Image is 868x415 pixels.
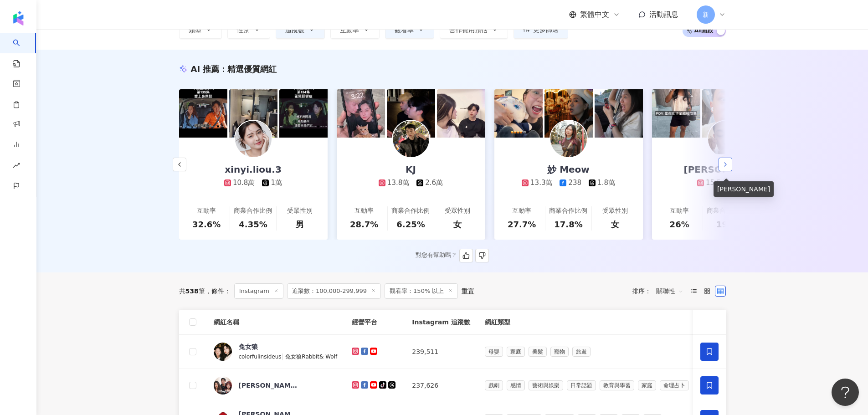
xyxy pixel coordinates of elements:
a: search [13,33,31,68]
img: KOL Avatar [393,121,429,157]
span: 條件 ： [205,287,231,295]
div: 排序： [632,284,688,298]
div: 商業合作比例 [707,206,745,215]
span: 旅遊 [572,347,591,357]
a: KOL Avatar[PERSON_NAME]與[PERSON_NAME] [214,376,338,395]
div: 男 [296,219,304,230]
span: colorfulinsideus [239,354,282,360]
img: post-image [595,89,643,138]
img: post-image [544,89,593,138]
div: 17.8% [554,219,582,230]
div: 互動率 [512,206,531,215]
span: rise [13,156,20,177]
img: post-image [702,89,750,138]
div: 兔女狼 [239,342,258,351]
img: logo icon [11,11,26,26]
span: 寵物 [550,347,569,357]
img: post-image [494,89,543,138]
th: 經營平台 [344,310,405,335]
span: 互動率 [340,26,359,34]
div: 互動率 [197,206,216,215]
span: 命理占卜 [660,380,689,390]
span: 新 [703,10,709,20]
img: post-image [279,89,328,138]
a: KJ13.8萬2.6萬互動率28.7%商業合作比例6.25%受眾性別女 [337,138,485,240]
img: KOL Avatar [214,376,232,395]
span: 感情 [507,380,525,390]
a: 妙 Meow13.3萬2381.8萬互動率27.7%商業合作比例17.8%受眾性別女 [494,138,643,240]
div: KJ [396,163,425,176]
div: AI 推薦 ： [191,63,277,75]
span: 活動訊息 [649,10,678,19]
span: | [282,353,286,360]
div: 28.7% [350,219,378,230]
span: 日常話題 [567,380,596,390]
img: KOL Avatar [235,121,272,157]
div: 27.7% [508,219,536,230]
img: KOL Avatar [550,121,587,157]
a: xinyi.liou.310.8萬1萬互動率32.6%商業合作比例4.35%受眾性別男 [179,138,328,240]
img: post-image [387,89,435,138]
div: 19% [716,219,736,230]
img: post-image [179,89,227,138]
div: 1萬 [271,178,282,188]
div: [PERSON_NAME] [714,181,774,197]
div: 受眾性別 [445,206,470,215]
div: xinyi.liou.3 [216,163,291,176]
span: 追蹤數 [285,26,304,34]
div: 商業合作比例 [549,206,587,215]
div: 4.35% [239,219,267,230]
th: Instagram 追蹤數 [405,310,477,335]
div: 6.25% [396,219,425,230]
span: 家庭 [638,380,656,390]
span: 觀看率：150% 以上 [385,283,458,299]
span: 家庭 [507,347,525,357]
span: Instagram [234,283,283,299]
div: 受眾性別 [602,206,628,215]
div: 2.6萬 [425,178,443,188]
div: 重置 [462,287,474,295]
iframe: Help Scout Beacon - Open [832,379,859,406]
img: KOL Avatar [708,121,745,157]
div: 女 [453,219,462,230]
div: 238 [568,178,581,188]
div: 26% [670,219,689,230]
img: post-image [652,89,700,138]
div: 女 [611,219,619,230]
div: 1.8萬 [597,178,615,188]
a: KOL Avatar兔女狼colorfulinsideus|兔女狼Rabbit& Wolf [214,342,338,361]
div: 互動率 [354,206,374,215]
div: 商業合作比例 [234,206,272,215]
span: 藝術與娛樂 [529,380,563,390]
a: [PERSON_NAME]15.5萬4萬互動率26%商業合作比例19%受眾性別女 [652,138,801,240]
div: 對您有幫助嗎？ [416,249,489,262]
div: 商業合作比例 [391,206,430,215]
span: 母嬰 [485,347,503,357]
span: 戲劇 [485,380,503,390]
span: 追蹤數：100,000-299,999 [287,283,381,299]
span: 類型 [189,26,201,34]
img: post-image [437,89,485,138]
span: 教育與學習 [600,380,634,390]
img: post-image [337,89,385,138]
div: 13.3萬 [530,178,552,188]
div: 受眾性別 [287,206,313,215]
div: 共 筆 [179,287,205,295]
span: 美髮 [529,347,547,357]
span: 繁體中文 [580,10,609,20]
span: 關聯性 [656,284,683,298]
th: 網紅名稱 [206,310,345,335]
div: 妙 Meow [538,163,599,176]
span: 精選優質網紅 [227,64,277,74]
span: 兔女狼Rabbit& Wolf [285,354,337,360]
img: post-image [229,89,277,138]
td: 237,626 [405,369,477,402]
span: 性別 [237,26,250,34]
span: 538 [185,287,199,295]
span: 觀看率 [395,26,414,34]
div: [PERSON_NAME] [675,163,778,176]
div: 32.6% [192,219,221,230]
div: [PERSON_NAME]與[PERSON_NAME] [239,381,298,390]
th: 網紅類型 [478,310,700,335]
div: 10.8萬 [233,178,255,188]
